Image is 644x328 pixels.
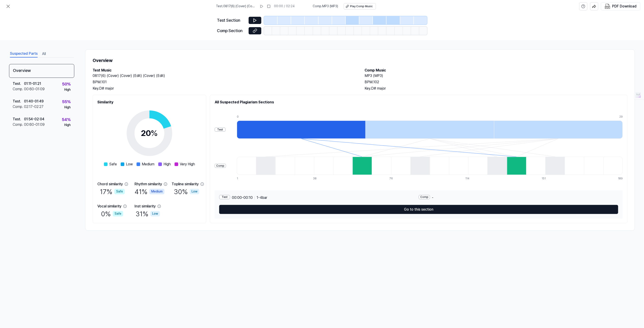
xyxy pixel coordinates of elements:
[93,79,356,85] div: BPM. 101
[466,177,485,181] div: 114
[365,73,627,78] h2: MP3 (MP3)
[365,86,627,91] div: Key. D# major
[142,162,155,167] span: Medium
[350,5,373,8] div: Play Comp Music
[64,88,71,92] div: High
[344,3,376,10] button: Play Comp Music
[217,17,246,24] div: Test Section
[97,100,202,105] h2: Similarity
[592,4,596,8] img: share
[215,164,226,168] div: Comp
[93,73,356,78] h2: 0817(6) (Cover) (Cover) (Edit) (Cover) (Edit)
[24,81,41,86] div: 01:11 - 01:21
[619,115,623,119] div: 29
[180,162,195,167] span: Very High
[579,2,587,10] button: help
[135,204,156,209] div: Inst similarity
[389,177,409,181] div: 76
[62,81,71,88] div: 50 %
[419,195,618,200] div: -
[151,128,158,138] span: %
[10,50,38,57] button: Suspected Parts
[257,195,267,200] span: 1 - 4 bar
[190,189,199,194] div: Low
[215,128,226,132] div: Test
[150,211,160,216] div: Low
[93,68,356,73] h2: Test Music
[24,116,44,122] div: 01:54 - 02:04
[164,162,171,167] span: High
[419,195,430,199] div: Comp
[237,177,256,181] div: 1
[149,189,164,194] div: Medium
[24,104,43,109] div: 02:17 - 02:27
[42,50,46,57] button: All
[126,162,133,167] span: Low
[62,116,71,123] div: 54 %
[365,79,627,85] div: BPM. 102
[237,115,365,119] div: 0
[274,4,295,9] div: 00:00 / 02:24
[13,116,24,122] div: Test .
[24,99,44,104] div: 01:40 - 01:49
[64,105,71,110] div: High
[62,99,71,105] div: 55 %
[232,195,253,200] span: 00:00 - 00:10
[101,209,123,219] div: 0 %
[93,57,627,64] h1: Overview
[219,205,618,214] button: Go to this section
[97,181,123,187] div: Chord similarity
[604,2,637,10] button: PDF Download
[13,86,24,92] div: Comp .
[618,177,623,181] div: 189
[13,104,24,109] div: Comp .
[114,189,125,194] div: Safe
[216,4,256,9] span: Test . 0817(6) (Cover) (Cover) (Edit) (Cover) (Edit)
[217,28,246,34] div: Comp Section
[215,100,623,105] h2: All Suspected Plagiarism Sections
[24,86,45,92] div: 00:60 - 01:09
[581,4,585,9] svg: help
[219,195,230,199] div: Test
[13,122,24,127] div: Comp .
[174,187,199,196] div: 30 %
[135,187,164,196] div: 41 %
[612,3,637,9] div: PDF Download
[13,81,24,86] div: Test .
[9,64,74,78] div: Overview
[135,181,162,187] div: Rhythm similarity
[97,204,121,209] div: Vocal similarity
[136,209,160,219] div: 31 %
[605,4,610,9] img: PDF Download
[542,177,561,181] div: 151
[13,99,24,104] div: Test .
[141,127,158,139] div: 20
[93,86,356,91] div: Key. D# major
[113,211,123,216] div: Safe
[313,4,338,9] span: Comp . MP3 (MP3)
[172,181,199,187] div: Topline similarity
[24,122,45,127] div: 00:60 - 01:09
[64,123,71,127] div: High
[109,162,117,167] span: Safe
[365,68,627,73] h2: Comp Music
[100,187,125,196] div: 17 %
[313,177,332,181] div: 38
